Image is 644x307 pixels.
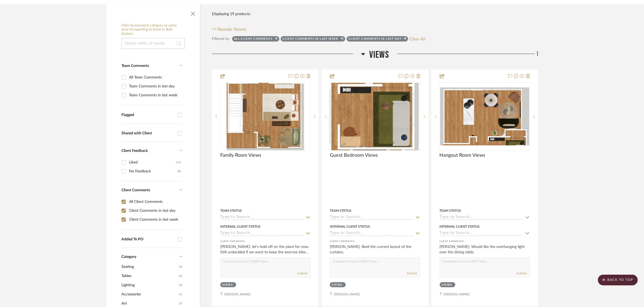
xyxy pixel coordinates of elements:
div: (8) [178,167,181,176]
div: All Client Comments [129,197,181,206]
div: Internal Client Status [330,224,370,229]
input: Type to Search… [220,231,304,236]
scroll-to-top-button: BACK TO TOP [598,275,638,285]
button: Submit [517,271,527,276]
input: Type to Search… [330,215,413,220]
div: [PERSON_NAME]: liked the current layout of the curtains. [330,244,420,255]
div: Client Comments in last week [129,215,181,224]
div: Views [222,283,233,287]
span: (4) [179,272,182,280]
span: (4) [179,262,182,271]
div: (11) [176,158,181,167]
span: Client Comments [121,188,150,192]
div: Client Comments in last week [283,37,338,42]
button: Submit [297,271,307,276]
div: Team Comments in last day [129,82,181,91]
span: Client Feedback [121,149,148,153]
div: [PERSON_NAME]: Would like the overhanging light over the dining table. [440,244,530,255]
div: Views [442,283,452,287]
div: Flagged [121,113,175,117]
img: Family Room Views [226,83,304,150]
span: Views [369,49,389,61]
div: Filtered by [212,36,229,42]
span: Accessories [121,290,178,299]
div: No Feedback [129,167,178,176]
h6: Filter by keyword, category or name prior to exporting to Excel or Bulk Actions [121,23,185,36]
button: Clear All [409,35,425,42]
span: Team Comments [121,64,149,68]
div: Client Comments in last day [348,37,402,42]
div: Added To PO [121,237,175,242]
span: (1) [179,290,182,299]
input: Type to Search… [440,215,523,220]
button: Reorder Rooms [212,26,247,33]
span: Family Room Views [220,152,261,158]
div: Liked [129,158,176,167]
div: Team Status [440,208,461,213]
div: Team Status [220,208,242,213]
div: 0 [330,83,420,151]
input: Search within 19 results [121,38,185,49]
span: Lighting [121,281,178,290]
div: 0 [440,83,530,151]
span: Guest Bedroom Views [330,152,378,158]
div: Displaying 19 products [212,9,250,19]
div: All Client Comments [234,37,273,42]
span: Seating [121,262,178,271]
div: [PERSON_NAME]: let's hold off on the plant for now. Still undecided if we want to keep the exerci... [220,244,310,255]
div: Team Status [330,208,351,213]
img: Guest Bedroom Views [331,83,419,150]
span: Reorder Rooms [218,26,247,33]
span: Category [121,255,136,259]
div: Client Comments in last day [129,206,181,215]
div: Team Comments in last week [129,91,181,100]
div: Internal Client Status [220,224,260,229]
input: Type to Search… [330,231,413,236]
button: Submit [407,271,417,276]
button: Close [188,7,198,18]
div: Shared with Client [121,131,175,136]
input: Type to Search… [440,231,523,236]
div: Views [332,283,343,287]
div: Internal Client Status [440,224,480,229]
div: All Team Comments [129,73,181,82]
span: Tables [121,271,178,281]
span: Hangout Room Views [440,152,486,158]
input: Type to Search… [220,215,304,220]
div: 0 [221,83,310,151]
span: (2) [179,281,182,289]
img: Hangout Room Views [440,87,529,145]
